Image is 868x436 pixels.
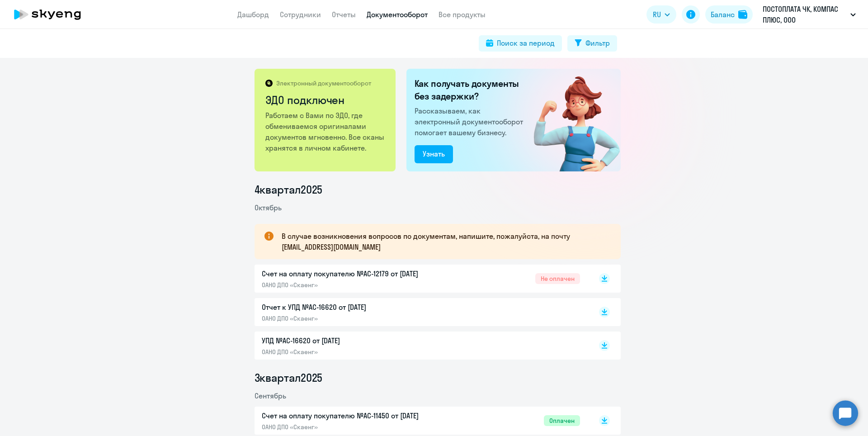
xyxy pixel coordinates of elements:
span: Оплачен [544,415,580,426]
a: Отчеты [332,10,356,19]
li: 3 квартал 2025 [255,370,621,385]
a: Документооборот [367,10,428,19]
a: Все продукты [439,10,486,19]
div: Баланс [711,9,735,20]
h2: ЭДО подключен [265,93,386,107]
span: Не оплачен [535,273,580,284]
p: Счет на оплату покупателю №AC-12179 от [DATE] [262,268,452,279]
button: Поиск за период [479,35,562,52]
a: Сотрудники [280,10,321,19]
a: Отчет к УПД №AC-16620 от [DATE]ОАНО ДПО «Скаенг» [262,302,580,322]
p: Работаем с Вами по ЭДО, где обмениваемся оригиналами документов мгновенно. Все сканы хранятся в л... [265,110,386,153]
p: В случае возникновения вопросов по документам, напишите, пожалуйста, на почту [EMAIL_ADDRESS][DOM... [282,231,604,252]
img: balance [738,10,747,19]
p: ОАНО ДПО «Скаенг» [262,281,452,289]
p: Счет на оплату покупателю №AC-11450 от [DATE] [262,410,452,421]
p: ОАНО ДПО «Скаенг» [262,348,452,356]
span: Октябрь [255,203,282,212]
a: УПД №AC-16620 от [DATE]ОАНО ДПО «Скаенг» [262,335,580,356]
h2: Как получать документы без задержки? [415,77,527,103]
span: RU [653,9,661,20]
p: Рассказываем, как электронный документооборот помогает вашему бизнесу. [415,105,527,138]
p: ОАНО ДПО «Скаенг» [262,423,452,431]
p: Отчет к УПД №AC-16620 от [DATE] [262,302,452,313]
p: ОАНО ДПО «Скаенг» [262,314,452,322]
a: Счет на оплату покупателю №AC-11450 от [DATE]ОАНО ДПО «Скаенг»Оплачен [262,410,580,431]
p: УПД №AC-16620 от [DATE] [262,335,452,346]
button: RU [646,5,676,24]
div: Узнать [423,148,445,159]
img: connected [519,69,621,171]
a: Дашборд [237,10,269,19]
p: Электронный документооборот [276,79,371,87]
a: Счет на оплату покупателю №AC-12179 от [DATE]ОАНО ДПО «Скаенг»Не оплачен [262,268,580,289]
button: Балансbalance [705,5,753,24]
button: Фильтр [567,35,617,52]
div: Фильтр [585,38,610,48]
button: ПОСТОПЛАТА ЧК, КОМПАС ПЛЮС, ООО [758,4,860,25]
li: 4 квартал 2025 [255,182,621,197]
div: Поиск за период [497,38,555,48]
button: Узнать [415,145,453,163]
p: ПОСТОПЛАТА ЧК, КОМПАС ПЛЮС, ООО [763,4,847,25]
span: Сентябрь [255,391,286,400]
